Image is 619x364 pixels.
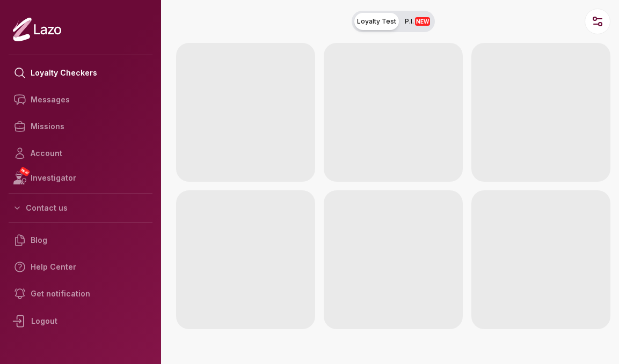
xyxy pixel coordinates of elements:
span: NEW [415,17,430,26]
button: Contact us [9,198,152,218]
div: Logout [9,307,152,335]
a: Messages [9,86,152,113]
span: NEW [19,166,31,177]
a: Loyalty Checkers [9,60,152,86]
a: Account [9,140,152,167]
a: Help Center [9,254,152,280]
span: Loyalty Test [357,17,396,26]
a: Get notification [9,280,152,307]
a: Blog [9,227,152,254]
span: P.I. [405,17,430,26]
a: NEWInvestigator [9,167,152,189]
a: Missions [9,113,152,140]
